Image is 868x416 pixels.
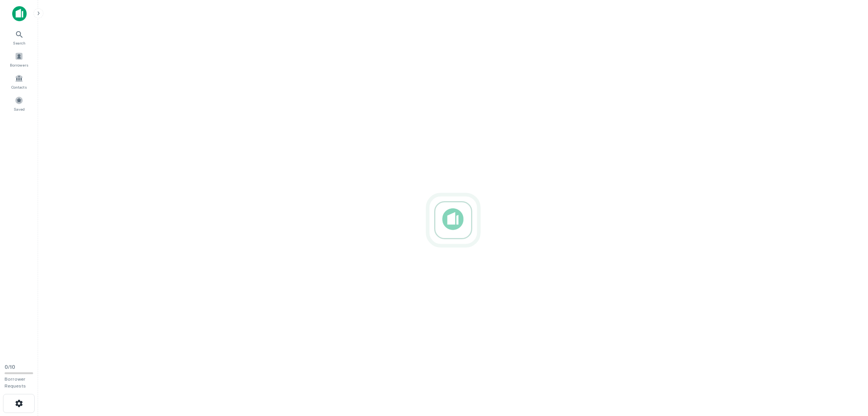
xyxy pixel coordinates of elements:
span: Search [13,40,25,46]
a: Borrowers [2,49,36,70]
span: Borrowers [10,62,28,68]
span: 0 / 10 [5,364,15,370]
a: Search [2,27,36,48]
img: capitalize-icon.png [12,6,27,21]
a: Saved [2,93,36,114]
span: Contacts [11,84,27,90]
span: Borrower Requests [5,376,26,389]
span: Saved [14,106,25,112]
a: Contacts [2,71,36,92]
